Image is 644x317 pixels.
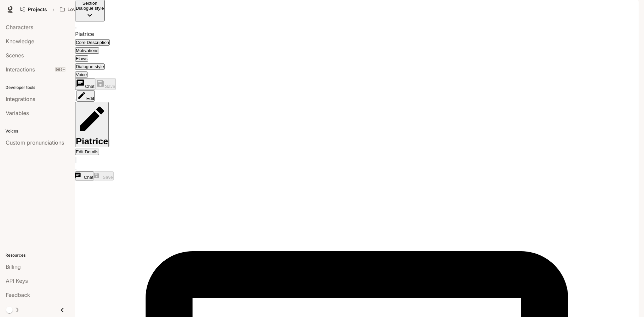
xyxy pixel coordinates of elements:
[75,55,88,62] button: Flaws
[76,6,104,11] p: Dialogue style
[28,7,47,12] span: Projects
[67,7,101,12] p: Love Bird Cam
[75,39,110,46] button: Core Description
[17,3,50,16] a: Go to projects
[75,47,99,54] button: Motivations
[75,63,105,70] button: Dialogue style
[75,71,88,78] button: Voice
[50,6,57,13] div: /
[83,1,97,6] span: Section
[57,3,111,16] button: Open workspace menu
[75,27,76,29] button: Open character avatar dialog
[75,31,94,37] a: Piatrice
[95,78,116,90] button: Save
[75,78,95,90] button: Chat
